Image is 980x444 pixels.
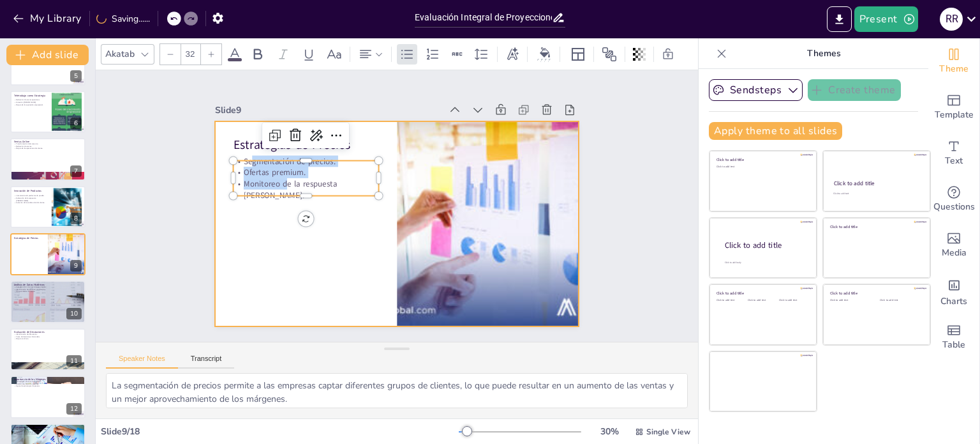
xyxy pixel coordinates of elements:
[66,403,82,415] div: 12
[935,108,974,122] span: Template
[14,431,82,433] p: Aprendizaje de mejores prácticas.
[716,291,808,296] div: Click to add title
[178,355,235,369] button: Transcript
[725,261,805,264] div: Click to add body
[10,138,85,180] div: https://cdn.sendsteps.com/images/logo/sendsteps_logo_white.pnghttps://cdn.sendsteps.com/images/lo...
[940,6,963,32] button: R R
[415,8,552,27] input: Insert title
[14,236,44,240] p: Estrategias de Precios
[827,6,852,32] button: Export to PowerPoint
[14,103,48,106] p: Mejora de la reputación empresarial.
[14,99,48,102] p: Reducción de costos operativos.
[14,140,82,144] p: Ventas Online
[14,425,82,429] p: Comparación con Competidores
[594,425,625,438] div: 30 %
[716,165,808,169] div: Click to add text
[14,290,82,293] p: Oportunidades de mejora.
[14,287,82,290] p: Identificación de patrones y tendencias.
[880,299,920,302] div: Click to add text
[716,299,745,302] div: Click to add text
[14,381,82,383] p: Indicadores clave de rentabilidad.
[940,295,967,309] span: Charts
[103,45,137,63] div: Akatab
[535,47,554,61] div: Background color
[928,222,979,268] div: Add images, graphics, shapes or video
[830,299,870,302] div: Click to add text
[14,330,82,334] p: Evaluación de Desviaciones
[939,62,969,76] span: Theme
[14,188,48,192] p: Innovación de Productos
[96,13,150,25] div: Saving......
[244,167,306,178] span: Ofertas premium.
[716,157,808,162] div: Click to add title
[6,45,89,65] button: Add slide
[14,383,82,385] p: Análisis de eficiencia operativa.
[928,314,979,360] div: Add a table
[10,328,85,371] div: 11
[928,268,979,314] div: Add charts and graphs
[244,178,337,201] span: Monitoreo de la respuesta [PERSON_NAME].
[646,427,690,437] span: Single View
[14,194,48,197] p: Lanzamiento de productos de prueba.
[14,94,48,98] p: Teletrabajo como Estrategia
[14,143,82,146] p: Transformación del comercio.
[503,44,522,65] div: Text effects
[568,44,588,65] div: Layout
[602,47,617,62] span: Position
[830,224,921,229] div: Click to add title
[10,186,85,228] div: https://cdn.sendsteps.com/images/logo/sendsteps_logo_white.pnghttps://cdn.sendsteps.com/images/lo...
[732,38,916,69] p: Themes
[215,104,442,116] div: Slide 9
[10,91,85,133] div: https://cdn.sendsteps.com/images/logo/sendsteps_logo_white.pnghttps://cdn.sendsteps.com/images/lo...
[233,136,378,153] p: Estrategias de Precios
[14,335,82,338] p: Toma de decisiones informadas.
[10,233,85,275] div: https://cdn.sendsteps.com/images/logo/sendsteps_logo_white.pnghttps://cdn.sendsteps.com/images/lo...
[748,299,776,302] div: Click to add text
[725,240,806,251] div: Click to add title
[928,176,979,222] div: Get real-time input from your audience
[833,192,918,195] div: Click to add text
[808,79,901,101] button: Create theme
[834,180,919,187] div: Click to add title
[709,79,803,101] button: Sendsteps
[942,246,967,260] span: Media
[14,101,48,103] p: Atracción [PERSON_NAME].
[14,145,82,148] p: Reducción de costos.
[10,280,85,323] div: https://cdn.sendsteps.com/images/logo/sendsteps_logo_white.pnghttps://cdn.sendsteps.com/images/lo...
[928,84,979,130] div: Add ready made slides
[14,378,82,381] p: Importancia de los Márgenes
[709,122,842,140] button: Apply theme to all slides
[66,355,82,367] div: 11
[14,338,82,341] p: Mejora continua.
[101,425,459,438] div: Slide 9 / 18
[70,260,82,272] div: 9
[10,376,85,418] div: 12
[830,291,921,296] div: Click to add title
[70,165,82,177] div: 7
[14,201,48,204] p: Aumento de la satisfacción del cliente.
[70,118,82,129] div: 6
[928,130,979,176] div: Add text boxes
[14,286,82,288] p: Comparación con proyecciones actuales.
[779,299,808,302] div: Click to add text
[14,333,82,335] p: Identificación de diferencias.
[14,282,82,286] p: Análisis de Datos Históricos
[10,8,87,29] button: My Library
[945,154,963,168] span: Text
[106,373,688,408] textarea: La segmentación de precios permite a las empresas captar diferentes grupos de clientes, lo que pu...
[14,428,82,431] p: Identificación de fortalezas y debilidades.
[244,155,336,167] span: Segmentación de precios.
[854,6,918,32] button: Present
[933,200,975,214] span: Questions
[66,308,82,319] div: 10
[14,433,82,435] p: Inspiración para la innovación.
[106,355,178,369] button: Speaker Notes
[14,148,82,150] p: Mejora de la experiencia del cliente.
[928,38,979,84] div: Change the overall theme
[14,385,82,388] p: Ajuste de estrategias de precios.
[940,8,963,31] div: R R
[70,70,82,82] div: 5
[70,213,82,224] div: 8
[14,197,48,201] p: Evaluación de la respuesta [PERSON_NAME].
[942,338,965,352] span: Table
